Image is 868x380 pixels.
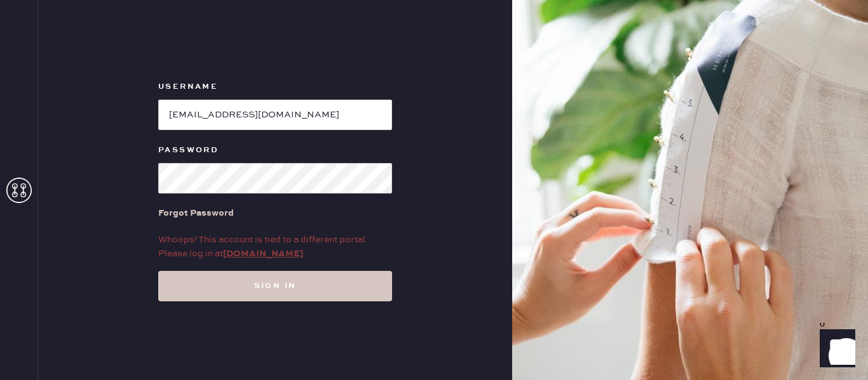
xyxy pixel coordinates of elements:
a: Forgot Password [158,193,234,233]
input: e.g. john@doe.com [158,100,392,130]
button: Sign in [158,271,392,301]
div: Whoops! This account is tied to a different portal. Please log in at . [158,233,392,261]
div: Forgot Password [158,206,234,220]
iframe: Front Chat [808,323,862,377]
a: [DOMAIN_NAME] [223,248,303,259]
label: Password [158,143,392,158]
label: Username [158,79,392,95]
